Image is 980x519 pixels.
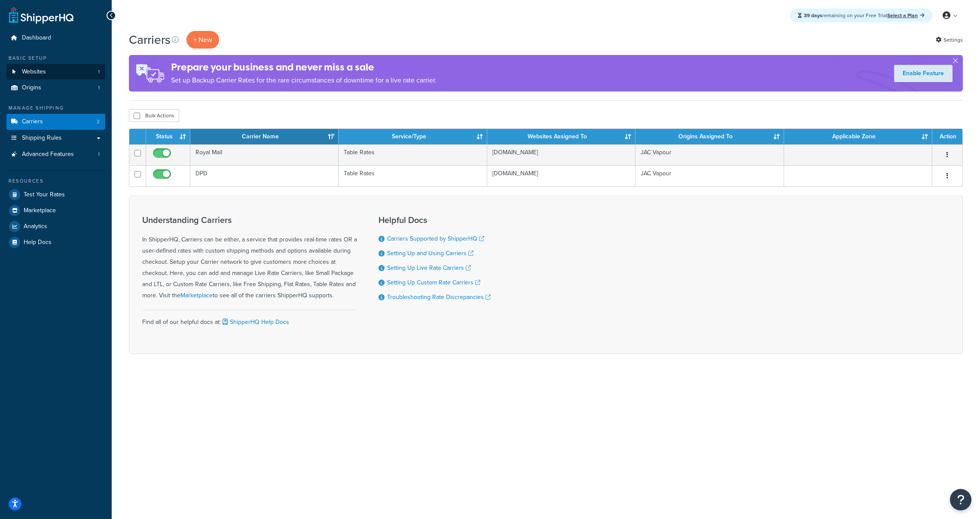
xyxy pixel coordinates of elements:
a: ShipperHQ Home [9,6,73,24]
th: Websites Assigned To: activate to sort column ascending [487,129,635,144]
button: Bulk Actions [129,109,179,122]
td: Table Rates [339,144,487,165]
a: Help Docs [6,235,105,250]
td: [DOMAIN_NAME] [487,165,635,186]
span: Test Your Rates [24,191,65,198]
h3: Helpful Docs [379,215,491,225]
a: Carriers 2 [6,114,105,130]
a: Marketplace [180,291,213,300]
a: Analytics [6,219,105,234]
th: Status: activate to sort column ascending [146,129,190,144]
a: Advanced Features 1 [6,147,105,162]
th: Service/Type: activate to sort column ascending [339,129,487,144]
a: Carriers Supported by ShipperHQ [387,234,484,243]
span: Origins [22,84,41,92]
a: Setting Up and Using Carriers [387,249,473,258]
div: Resources [6,177,105,185]
li: Websites [6,64,105,80]
span: 1 [98,84,100,92]
img: ad-rules-rateshop-fe6ec290ccb7230408bd80ed9643f0289d75e0ffd9eb532fc0e269fcd187b520.png [129,55,171,92]
span: Shipping Rules [22,134,62,142]
th: Applicable Zone: activate to sort column ascending [784,129,932,144]
strong: 39 days [804,12,822,19]
td: [DOMAIN_NAME] [487,144,635,165]
span: Advanced Features [22,151,74,158]
a: Setting Up Custom Rate Carriers [387,278,480,287]
span: Analytics [24,223,47,230]
li: Carriers [6,114,105,130]
button: Open Resource Center [950,489,971,510]
div: In ShipperHQ, Carriers can be either, a service that provides real-time rates OR a user-defined r... [142,215,357,301]
div: Basic Setup [6,55,105,62]
a: Marketplace [6,203,105,218]
span: Websites [22,68,46,76]
h4: Prepare your business and never miss a sale [171,60,437,74]
button: + New [186,31,219,49]
span: Dashboard [22,34,51,42]
td: JAC Vapour [635,144,784,165]
li: Origins [6,80,105,96]
a: ShipperHQ Help Docs [221,318,289,327]
span: 1 [98,151,100,158]
span: Help Docs [24,239,52,246]
a: Settings [936,34,963,46]
p: Set up Backup Carrier Rates for the rare circumstances of downtime for a live rate carrier. [171,74,437,86]
td: DPD [190,165,339,186]
a: Setting Up Live Rate Carriers [387,263,471,272]
h1: Carriers [129,31,171,48]
a: Websites 1 [6,64,105,80]
th: Origins Assigned To: activate to sort column ascending [635,129,784,144]
a: Shipping Rules [6,130,105,146]
h3: Understanding Carriers [142,215,357,225]
span: Marketplace [24,207,56,214]
td: JAC Vapour [635,165,784,186]
a: Enable Feature [894,65,953,82]
a: Dashboard [6,30,105,46]
td: Table Rates [339,165,487,186]
a: Select a Plan [887,12,925,19]
span: 1 [98,68,100,76]
div: remaining on your Free Trial [790,9,932,22]
th: Carrier Name: activate to sort column ascending [190,129,339,144]
th: Action [932,129,962,144]
span: 2 [97,118,100,125]
div: Find all of our helpful docs at: [142,310,357,328]
td: Royal Mail [190,144,339,165]
a: Troubleshooting Rate Discrepancies [387,293,491,302]
div: Manage Shipping [6,104,105,112]
li: Advanced Features [6,147,105,162]
span: Carriers [22,118,43,125]
a: Origins 1 [6,80,105,96]
a: Test Your Rates [6,187,105,202]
